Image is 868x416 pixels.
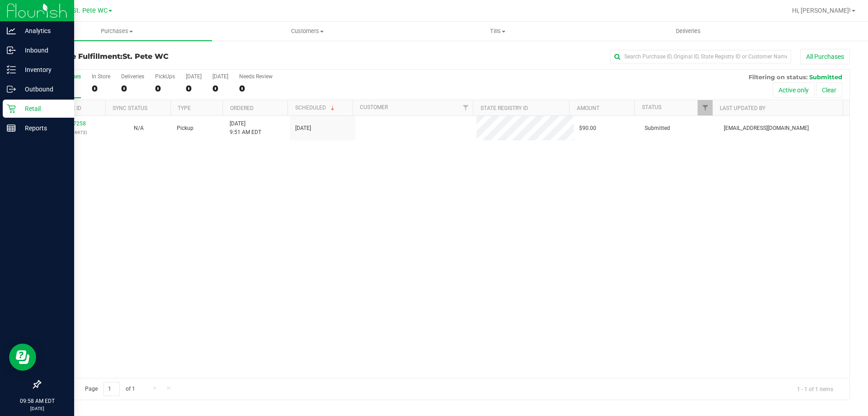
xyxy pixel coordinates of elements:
p: 09:58 AM EDT [4,397,70,405]
button: Active only [773,82,815,98]
span: Filtering on status: [749,73,807,81]
a: Last Updated By [720,105,765,111]
span: Pickup [177,124,193,133]
span: Page of 1 [77,382,142,396]
input: Search Purchase ID, Original ID, State Registry ID or Customer Name... [610,50,791,63]
input: 1 [104,382,120,396]
span: Customers [212,27,402,35]
inline-svg: Inventory [7,65,16,74]
a: State Registry ID [481,105,528,111]
a: Sync Status [113,105,147,111]
span: Submitted [645,124,670,133]
a: Amount [577,105,599,111]
div: Needs Review [239,73,273,80]
button: N/A [134,124,144,133]
a: Customers [212,22,402,41]
div: 0 [186,83,202,94]
a: Deliveries [593,22,783,41]
p: Inbound [16,45,70,56]
p: [DATE] [4,405,70,412]
div: 0 [239,83,273,94]
span: St. Pete WC [72,7,108,14]
p: Retail [16,103,70,114]
p: Reports [16,123,70,134]
a: Customer [360,104,388,110]
span: [EMAIL_ADDRESS][DOMAIN_NAME] [724,124,809,133]
span: Deliveries [664,27,713,35]
div: In Store [92,73,110,80]
div: [DATE] [212,73,228,80]
p: Analytics [16,25,70,36]
div: 0 [155,83,175,94]
span: Not Applicable [134,125,144,131]
p: Outbound [16,84,70,95]
inline-svg: Reports [7,124,16,133]
span: Hi, [PERSON_NAME]! [792,7,851,14]
h3: Purchase Fulfillment: [40,53,310,61]
span: [DATE] 9:51 AM EDT [230,120,261,137]
a: 12007258 [61,120,86,127]
div: 0 [92,83,110,94]
span: Purchases [22,27,212,35]
a: Status [642,104,661,110]
span: [DATE] [295,124,311,133]
p: Inventory [16,64,70,75]
span: Submitted [809,73,842,81]
div: Deliveries [121,73,144,80]
a: Filter [458,100,473,115]
inline-svg: Retail [7,104,16,113]
div: 0 [121,83,144,94]
span: $90.00 [579,124,596,133]
a: Tills [402,22,593,41]
iframe: Resource center [9,344,36,371]
inline-svg: Outbound [7,85,16,94]
a: Filter [698,100,712,115]
div: [DATE] [186,73,202,80]
span: Tills [403,27,592,35]
a: Type [178,105,191,111]
a: Purchases [22,22,212,41]
inline-svg: Analytics [7,26,16,35]
span: 1 - 1 of 1 items [790,382,840,396]
inline-svg: Inbound [7,46,16,55]
button: All Purchases [800,49,850,64]
div: PickUps [155,73,175,80]
span: St. Pete WC [123,52,169,61]
button: Clear [816,82,842,98]
a: Ordered [230,105,254,111]
div: 0 [212,83,228,94]
a: Scheduled [295,105,336,111]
